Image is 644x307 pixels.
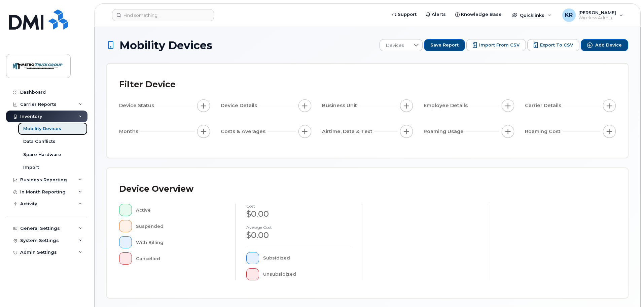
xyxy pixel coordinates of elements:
h4: cost [246,204,351,208]
span: Mobility Devices [119,39,212,51]
span: Save Report [430,42,459,48]
span: Devices [380,39,410,52]
button: Save Report [424,39,465,51]
span: Employee Details [424,102,470,109]
div: Active [136,204,225,216]
div: Filter Device [119,76,176,93]
div: Suspended [136,220,225,232]
button: Add Device [581,39,628,51]
span: Import from CSV [479,42,520,48]
button: Export to CSV [527,39,579,51]
span: Roaming Usage [424,128,466,135]
div: $0.00 [246,208,351,220]
span: Export to CSV [540,42,573,48]
span: Airtime, Data & Text [322,128,374,135]
button: Import from CSV [466,39,526,51]
span: Roaming Cost [525,128,563,135]
div: $0.00 [246,229,351,241]
span: Months [119,128,140,135]
div: Device Overview [119,180,193,198]
span: Add Device [595,42,622,48]
div: Cancelled [136,252,225,265]
div: With Billing [136,236,225,248]
h4: Average cost [246,225,351,229]
div: Unsubsidized [263,268,352,280]
span: Device Status [119,102,156,109]
span: Device Details [221,102,259,109]
div: Subsidized [263,252,352,264]
span: Carrier Details [525,102,563,109]
span: Costs & Averages [221,128,267,135]
span: Business Unit [322,102,359,109]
